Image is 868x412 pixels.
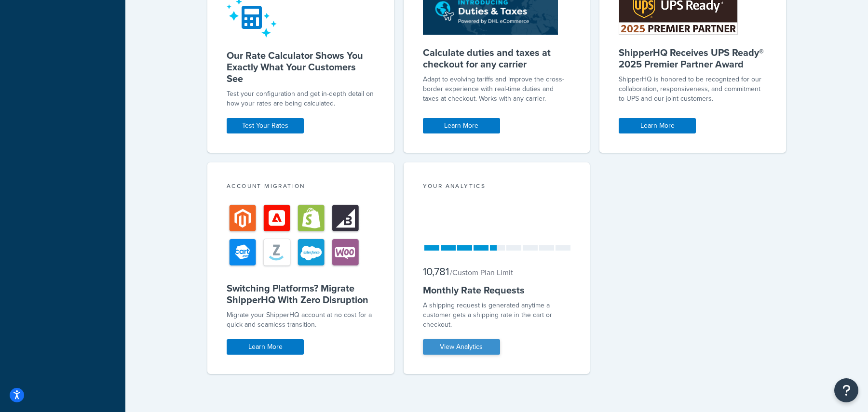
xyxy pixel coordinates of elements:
[227,282,375,306] h5: Switching Platforms? Migrate ShipperHQ With Zero Disruption
[423,284,571,296] h5: Monthly Rate Requests
[227,50,375,84] h5: Our Rate Calculator Shows You Exactly What Your Customers See
[423,118,500,133] a: Learn More
[619,47,767,70] h5: ShipperHQ Receives UPS Ready® 2025 Premier Partner Award
[423,339,500,355] a: View Analytics
[450,267,513,278] small: / Custom Plan Limit
[423,301,571,330] div: A shipping request is generated anytime a customer gets a shipping rate in the cart or checkout.
[423,182,571,193] div: Your Analytics
[423,264,449,279] span: 10,781
[423,47,571,70] h5: Calculate duties and taxes at checkout for any carrier
[227,182,375,193] div: Account Migration
[227,339,304,355] a: Learn More
[834,378,858,402] button: Open Resource Center
[227,118,304,133] a: Test Your Rates
[423,75,571,104] p: Adapt to evolving tariffs and improve the cross-border experience with real-time duties and taxes...
[619,75,767,104] p: ShipperHQ is honored to be recognized for our collaboration, responsiveness, and commitment to UP...
[619,118,696,133] a: Learn More
[227,89,375,108] div: Test your configuration and get in-depth detail on how your rates are being calculated.
[227,310,375,330] div: Migrate your ShipperHQ account at no cost for a quick and seamless transition.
